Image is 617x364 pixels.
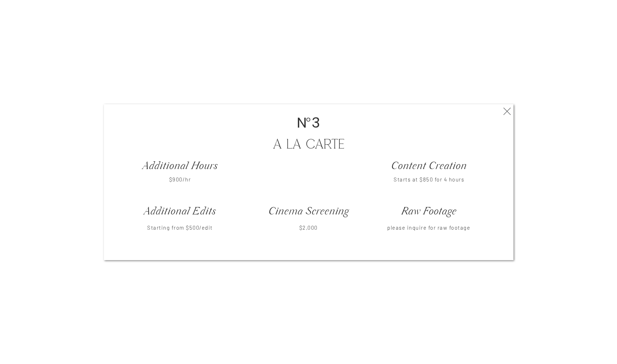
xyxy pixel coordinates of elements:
p: Starts at $850 for 4 hours [388,177,470,186]
p: $2,000 [267,225,349,234]
p: o [306,116,312,124]
p: please inquire for raw footage [379,225,478,234]
p: Starting from $500/edit [135,225,225,234]
p: $900/hr [135,177,225,186]
h2: 3 [308,116,323,131]
h3: Additional Edits [135,207,225,217]
h3: Additional Hours [135,161,225,172]
h3: Content Creation [379,161,478,172]
h3: Cinema Screening [259,207,358,217]
h2: N [294,116,309,131]
h2: A La carte [266,138,351,154]
h3: Raw Footage [379,207,478,217]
